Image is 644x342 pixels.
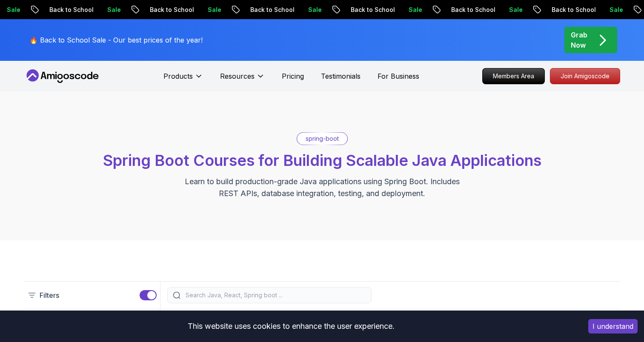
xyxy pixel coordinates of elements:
p: Sale [425,6,452,14]
p: Sale [23,6,50,14]
p: Sale [123,6,151,14]
input: Search Java, React, Spring boot ... [184,291,366,299]
p: Products [163,71,193,81]
button: Resources [220,71,265,88]
p: Sale [224,6,251,14]
p: Grab Now [571,30,587,50]
a: Pricing [282,71,304,81]
p: Sale [324,6,352,14]
p: Back to School [467,6,525,14]
p: Members Area [483,68,544,84]
p: 🔥 Back to School Sale - Our best prices of the year! [29,35,203,45]
span: Spring Boot Courses for Building Scalable Java Applications [103,151,541,170]
a: For Business [378,71,419,81]
p: Back to School [568,6,626,14]
p: Filters [40,290,59,300]
a: Members Area [482,68,545,84]
p: Back to School [66,6,123,14]
p: Back to School [367,6,425,14]
a: Testimonials [321,71,361,81]
p: Sale [525,6,552,14]
button: Products [163,71,203,88]
p: Resources [220,71,255,81]
a: Join Amigoscode [550,68,620,84]
button: Accept cookies [588,319,638,333]
div: This website uses cookies to enhance the user experience. [6,317,575,336]
p: spring-boot [306,134,339,143]
p: Join Amigoscode [550,68,620,84]
p: Back to School [266,6,324,14]
p: Back to School [166,6,224,14]
p: Learn to build production-grade Java applications using Spring Boot. Includes REST APIs, database... [179,176,465,199]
